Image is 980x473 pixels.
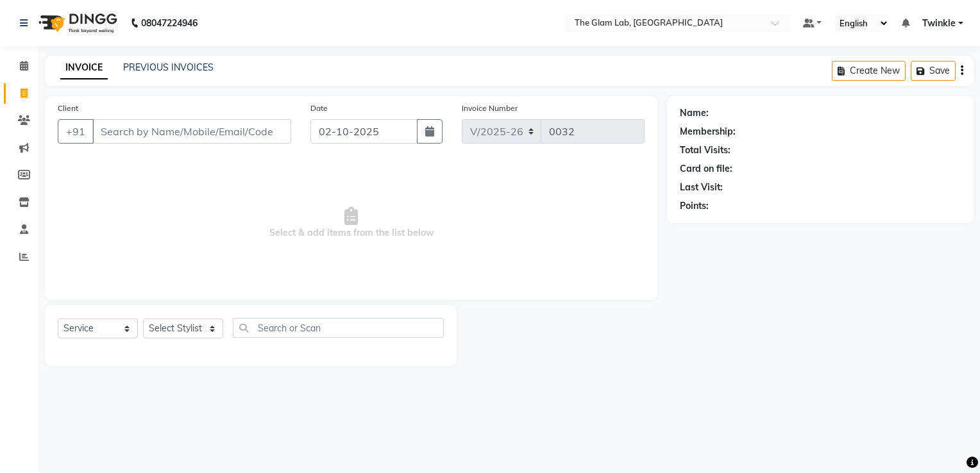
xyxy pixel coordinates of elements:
button: Save [911,61,956,81]
label: Invoice Number [462,103,518,114]
span: Select & add items from the list below [58,159,645,287]
img: logo [33,5,121,41]
input: Search or Scan [233,318,444,338]
b: 08047224946 [141,5,198,41]
label: Date [310,103,328,114]
button: Create New [832,61,906,81]
div: Points: [680,199,709,213]
div: Card on file: [680,162,732,176]
input: Search by Name/Mobile/Email/Code [92,119,291,144]
div: Membership: [680,125,736,138]
a: PREVIOUS INVOICES [123,62,214,73]
div: Total Visits: [680,144,731,157]
div: Name: [680,106,709,120]
a: INVOICE [60,56,108,79]
button: +91 [58,119,94,144]
div: Last Visit: [680,181,723,194]
span: Twinkle [922,17,956,30]
label: Client [58,103,78,114]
